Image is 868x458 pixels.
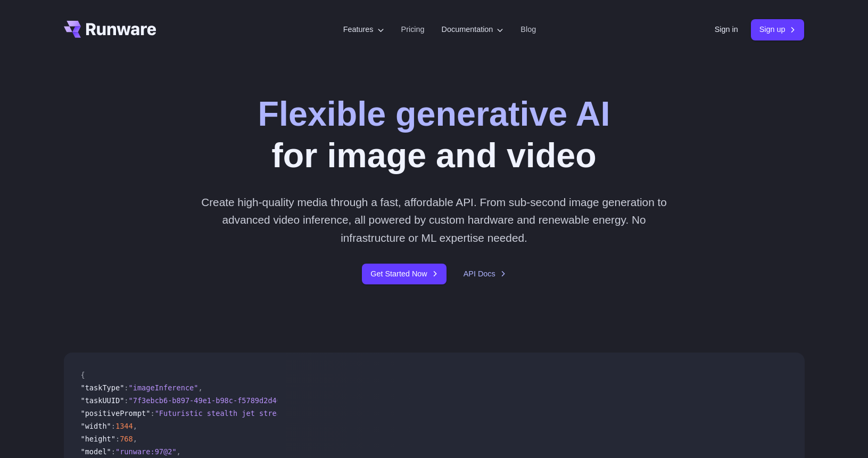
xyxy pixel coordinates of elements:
[133,422,137,430] span: ,
[129,383,199,392] span: "imageInference"
[464,268,506,280] a: API Docs
[442,23,504,36] label: Documentation
[115,435,120,443] span: :
[124,383,128,392] span: :
[115,422,133,430] span: 1344
[81,409,151,418] span: "positivePrompt"
[111,447,115,456] span: :
[150,409,154,418] span: :
[81,371,85,379] span: {
[111,422,115,430] span: :
[120,435,133,443] span: 768
[81,396,125,405] span: "taskUUID"
[81,422,111,430] span: "width"
[177,447,181,456] span: ,
[751,19,805,40] a: Sign up
[197,193,671,247] p: Create high-quality media through a fast, affordable API. From sub-second image generation to adv...
[520,23,536,36] a: Blog
[81,383,125,392] span: "taskType"
[362,264,446,284] a: Get Started Now
[124,396,128,405] span: :
[129,396,294,405] span: "7f3ebcb6-b897-49e1-b98c-f5789d2d40d7"
[115,447,177,456] span: "runware:97@2"
[81,447,111,456] span: "model"
[155,409,551,418] span: "Futuristic stealth jet streaking through a neon-lit cityscape with glowing purple exhaust"
[343,23,384,36] label: Features
[81,435,115,443] span: "height"
[715,23,738,36] a: Sign in
[198,383,202,392] span: ,
[258,94,610,176] h1: for image and video
[258,95,610,133] strong: Flexible generative AI
[133,435,137,443] span: ,
[401,23,425,36] a: Pricing
[64,21,156,38] a: Go to /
